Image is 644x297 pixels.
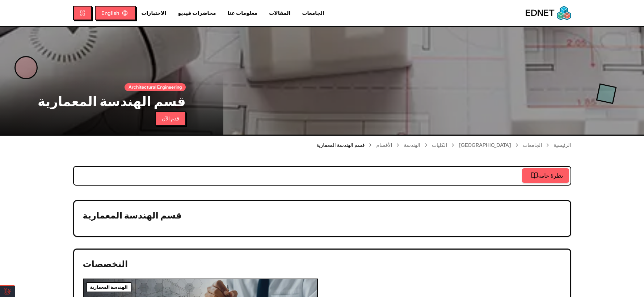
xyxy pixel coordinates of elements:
div: Architectural Engineering [125,83,186,91]
button: English [95,6,136,20]
button: قدم الآن [155,111,186,126]
a: EDNETEDNET [525,6,571,20]
a: معلومات عنا [222,9,264,17]
a: محاضرات فيديو [172,9,222,17]
img: EDNET [557,6,571,20]
span: نظرة عامة [538,171,563,180]
a: الهندسة [404,141,420,149]
a: الاختبارات [136,9,172,17]
a: الجامعات [523,141,542,149]
a: المقالات [263,9,296,17]
h1: قسم الهندسة المعمارية [38,94,186,109]
span: قسم الهندسة المعمارية [316,141,365,149]
a: الجامعات [296,9,330,17]
h2: قسم الهندسة المعمارية [83,210,561,221]
span: EDNET [525,7,555,19]
a: [GEOGRAPHIC_DATA] [459,141,511,149]
h2: التخصصات [83,258,561,270]
div: الهندسة المعمارية [87,282,131,292]
a: الرئيسية [553,141,571,149]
